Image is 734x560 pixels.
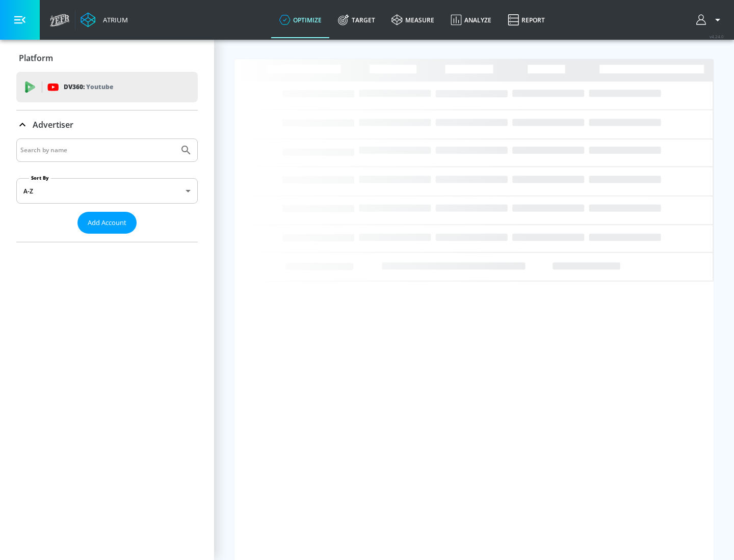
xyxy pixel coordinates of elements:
[81,12,128,27] a: Atrium
[16,72,198,102] div: DV360: Youtube
[77,212,137,234] button: Add Account
[442,2,500,38] a: Analyze
[330,2,383,38] a: Target
[16,178,198,204] div: A-Z
[16,110,198,139] div: Advertiser
[64,81,113,93] p: DV360:
[20,144,175,157] input: Search by name
[99,15,128,24] div: Atrium
[19,52,53,64] p: Platform
[33,119,73,130] p: Advertiser
[16,138,198,242] div: Advertiser
[16,234,198,242] nav: list of Advertiser
[383,2,442,38] a: measure
[86,81,113,92] p: Youtube
[88,217,126,229] span: Add Account
[29,175,51,181] label: Sort By
[16,44,198,72] div: Platform
[710,34,724,39] span: v 4.24.0
[500,2,553,38] a: Report
[271,2,330,38] a: optimize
